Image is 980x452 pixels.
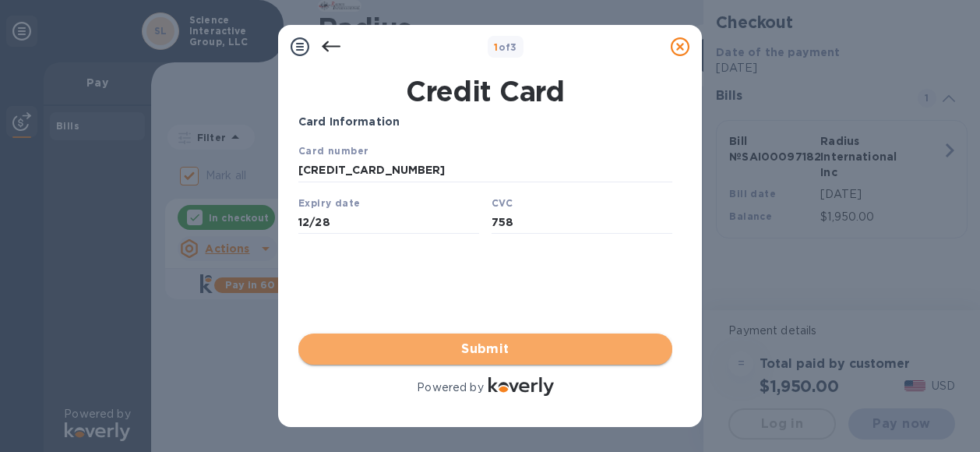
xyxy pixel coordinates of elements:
button: Submit [298,334,672,365]
span: 1 [494,41,498,53]
iframe: Your browser does not support iframes [298,143,672,238]
h1: Credit Card [292,75,679,108]
p: Powered by [417,380,483,396]
img: Logo [488,377,554,396]
span: Submit [311,340,660,358]
b: of 3 [494,41,517,53]
b: Card Information [298,115,400,128]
